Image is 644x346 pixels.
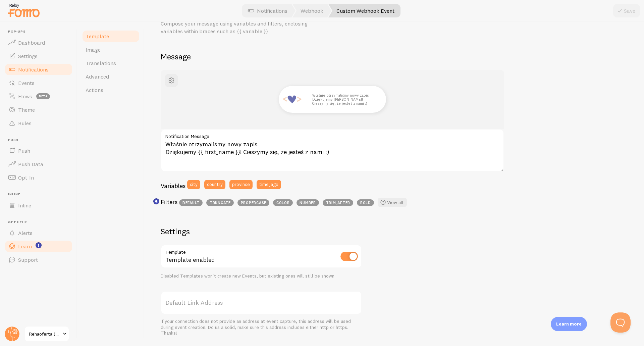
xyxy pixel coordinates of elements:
[86,60,116,66] span: Translations
[4,253,73,266] a: Support
[8,138,73,142] span: Push
[4,49,73,63] a: Settings
[4,63,73,76] a: Notifications
[4,116,73,130] a: Rules
[18,106,35,113] span: Theme
[18,147,30,154] span: Push
[18,39,45,46] span: Dashboard
[323,199,353,206] span: trim_after
[24,326,69,342] a: Rehaoferta (sila Natury Aku)
[4,157,73,171] a: Push Data
[206,199,234,206] span: truncate
[4,76,73,90] a: Events
[161,20,322,35] p: Compose your message using variables and filters, enclosing variables within braces such as {{ va...
[18,93,32,100] span: Flows
[18,66,49,73] span: Notifications
[179,199,203,206] span: default
[29,330,61,338] span: Rehaoferta (sila Natury Aku)
[378,198,407,207] a: View all
[82,70,140,83] a: Advanced
[153,198,159,204] svg: <p>Use filters like | propercase to change CITY to City in your templates</p>
[4,36,73,49] a: Dashboard
[556,321,582,327] p: Learn more
[86,87,103,93] span: Actions
[86,73,109,80] span: Advanced
[610,312,631,333] iframe: Help Scout Beacon - Open
[4,103,73,116] a: Theme
[161,226,362,237] h2: Settings
[237,199,269,206] span: propercase
[18,202,31,209] span: Inline
[36,93,50,99] span: beta
[280,87,304,111] img: Fomo
[204,180,225,189] button: country
[82,43,140,56] a: Image
[161,273,362,279] div: Disabled Templates won't create new Events, but existing ones will still be shown
[161,129,504,140] label: Notification Message
[4,90,73,103] a: Flows beta
[18,80,35,86] span: Events
[18,53,38,59] span: Settings
[161,182,185,190] h3: Variables
[18,243,32,250] span: Learn
[82,83,140,97] a: Actions
[8,192,73,197] span: Inline
[18,174,34,181] span: Opt-In
[4,171,73,184] a: Opt-In
[161,51,628,62] h2: Message
[18,120,32,127] span: Rules
[4,144,73,157] a: Push
[18,161,43,167] span: Push Data
[4,226,73,240] a: Alerts
[8,30,73,34] span: Pop-ups
[161,318,362,336] div: If your connection does not provide an address at event capture, this address will be used during...
[86,46,101,53] span: Image
[257,180,281,189] button: time_ago
[4,199,73,212] a: Inline
[551,317,587,331] div: Learn more
[273,199,293,206] span: color
[7,2,41,19] img: fomo-relay-logo-orange.svg
[161,291,362,314] label: Default Link Address
[312,93,379,105] p: Właśnie otrzymaliśmy nowy zapis. Dziękujemy [PERSON_NAME]! Cieszymy się, że jesteś z nami :)
[8,220,73,225] span: Get Help
[229,180,253,189] button: province
[82,30,140,43] a: Template
[4,240,73,253] a: Learn
[86,33,109,40] span: Template
[161,198,177,206] h3: Filters
[36,242,42,248] svg: <p>Watch New Feature Tutorials!</p>
[82,56,140,70] a: Translations
[297,199,319,206] span: number
[357,199,374,206] span: bold
[187,180,200,189] button: city
[18,256,38,263] span: Support
[161,245,362,269] div: Template enabled
[18,230,33,236] span: Alerts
